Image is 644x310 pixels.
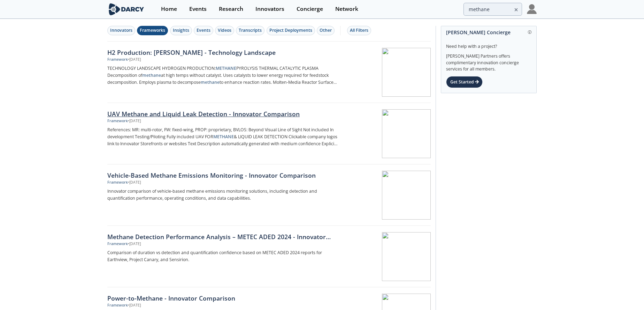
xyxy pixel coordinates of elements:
strong: METHANE [216,65,236,71]
p: Comparison of duration vs detection and quantification confidence based on METEC ADED 2024 report... [107,249,338,263]
div: Get Started [446,76,483,88]
button: Videos [215,26,234,35]
div: • [DATE] [128,118,141,124]
button: Innovators [107,26,135,35]
button: Frameworks [137,26,168,35]
div: H2 Production: [PERSON_NAME] - Technology Landscape [107,48,338,57]
div: Home [161,6,177,12]
strong: methane [142,72,161,78]
button: Transcripts [236,26,264,35]
button: Other [317,26,335,35]
div: Events [189,6,207,12]
div: Power-to-Methane - Innovator Comparison [107,294,338,303]
div: Framework [107,241,128,247]
div: • [DATE] [128,180,141,185]
div: All Filters [350,27,368,34]
div: Insights [173,27,189,34]
div: Research [219,6,243,12]
div: Videos [218,27,231,34]
div: [PERSON_NAME] Concierge [446,26,531,38]
div: Innovators [255,6,284,12]
div: Concierge [297,6,323,12]
img: information.svg [528,30,532,34]
div: Network [335,6,358,12]
button: Insights [170,26,192,35]
button: Project Deployments [267,26,315,35]
p: Innovator comparison of vehicle-based methane emissions monitoring solutions, including detection... [107,188,338,202]
div: Framework [107,303,128,308]
div: Framework [107,180,128,185]
div: Need help with a project? [446,38,531,50]
div: • [DATE] [128,57,141,62]
div: • [DATE] [128,241,141,247]
button: Events [194,26,213,35]
div: Project Deployments [269,27,312,34]
a: H2 Production: [PERSON_NAME] - Technology Landscape Framework •[DATE] TECHNOLOGY LANDSCAPE HYDROG... [107,42,431,103]
div: Innovators [110,27,132,34]
div: Vehicle-Based Methane Emissions Monitoring - Innovator Comparison [107,171,338,180]
strong: METHANE [213,134,234,140]
div: Methane Detection Performance Analysis – METEC ADED 2024 - Innovator Comparison [107,232,338,241]
div: • [DATE] [128,303,141,308]
a: UAV Methane and Liquid Leak Detection - Innovator Comparison Framework •[DATE] References: MR: mu... [107,103,431,164]
div: Events [197,27,210,34]
a: Methane Detection Performance Analysis – METEC ADED 2024 - Innovator Comparison Framework •[DATE]... [107,226,431,287]
a: Vehicle-Based Methane Emissions Monitoring - Innovator Comparison Framework •[DATE] Innovator com... [107,164,431,226]
p: References: MR: multi-rotor, FW: fixed-wing, PROP: proprietary, BVLOS: Beyond Visual Line of Sigh... [107,126,338,147]
div: Frameworks [140,27,165,34]
div: Framework [107,57,128,62]
strong: methane [201,79,220,85]
div: Transcripts [239,27,262,34]
button: All Filters [347,26,371,35]
div: Framework [107,118,128,124]
div: [PERSON_NAME] Partners offers complimentary innovation concierge services for all members. [446,50,531,73]
img: logo-wide.svg [107,3,145,15]
p: TECHNOLOGY LANDSCAPE HYDROGEN PRODUCTION: PYROLYSIS THERMAL CATALYTIC PLASMA Decomposition of at ... [107,65,338,86]
input: Advanced Search [463,3,522,16]
div: UAV Methane and Liquid Leak Detection - Innovator Comparison [107,109,338,118]
div: Other [320,27,332,34]
img: Profile [527,4,537,14]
